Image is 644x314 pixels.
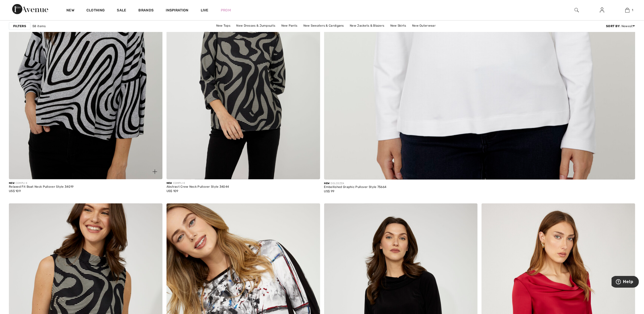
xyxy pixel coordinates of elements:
[12,4,48,14] img: 1ère Avenue
[117,8,126,13] a: Sale
[221,8,231,13] a: Prom
[234,22,278,29] a: New Dresses & Jumpsuits
[139,8,154,13] a: Brands
[410,22,438,29] a: New Outerwear
[347,22,387,29] a: New Jackets & Blazers
[9,181,74,185] div: COMPLI K
[13,24,26,28] strong: Filters
[388,22,409,29] a: New Skirts
[324,185,387,189] div: Embellished Graphic Pullover Style 75664
[167,181,229,185] div: COMPLI K
[600,7,604,13] img: My Info
[575,7,579,13] img: search the website
[301,22,346,29] a: New Sweaters & Cardigans
[153,169,157,174] img: plus_v2.svg
[86,8,105,13] a: Clothing
[167,182,172,185] span: New
[625,7,630,13] img: My Bag
[32,24,46,28] span: 58 items
[615,7,640,13] a: 1
[606,24,635,28] div: : Newest
[606,24,620,28] strong: Sort By
[324,182,330,185] span: New
[324,189,335,193] span: US$ 99
[596,7,608,13] a: Sign In
[9,189,21,193] span: US$ 109
[166,8,188,13] span: Inspiration
[9,182,14,185] span: New
[66,8,74,13] a: New
[324,182,387,185] div: DOLCEZZA
[9,185,74,189] div: Relaxed Fit Boat Neck Pullover Style 34019
[279,22,300,29] a: New Pants
[632,8,633,12] span: 1
[167,189,178,193] span: US$ 109
[167,185,229,189] div: Abstract Crew Neck Pullover Style 34044
[612,276,639,289] iframe: Opens a widget where you can find more information
[214,22,233,29] a: New Tops
[201,8,209,13] a: Live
